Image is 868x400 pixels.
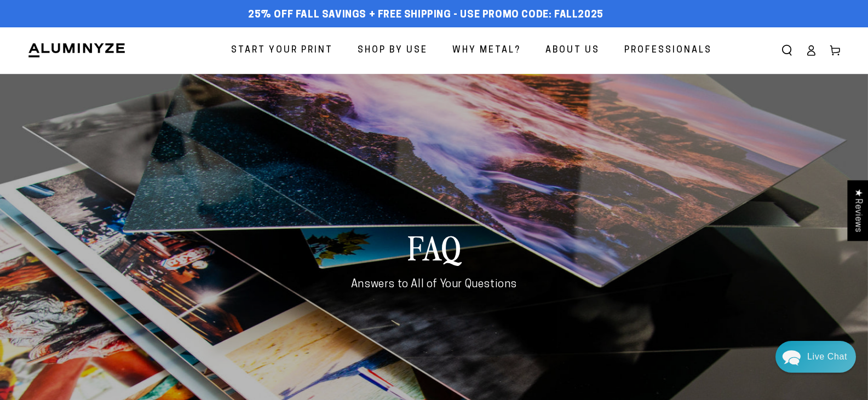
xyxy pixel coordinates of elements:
[452,43,521,59] span: Why Metal?
[624,43,712,59] span: Professionals
[775,38,799,62] summary: Search our site
[349,36,436,65] a: Shop By Use
[263,277,605,292] p: Answers to All of Your Questions
[775,341,856,373] div: Chat widget toggle
[27,42,126,59] img: Aluminyze
[263,225,605,268] h2: FAQ
[223,36,341,65] a: Start Your Print
[231,43,333,59] span: Start Your Print
[545,43,600,59] span: About Us
[444,36,529,65] a: Why Metal?
[358,43,428,59] span: Shop By Use
[847,180,868,241] div: Click to open Judge.me floating reviews tab
[807,341,847,373] div: Contact Us Directly
[537,36,608,65] a: About Us
[616,36,720,65] a: Professionals
[248,9,603,21] span: 25% off FALL Savings + Free Shipping - Use Promo Code: FALL2025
